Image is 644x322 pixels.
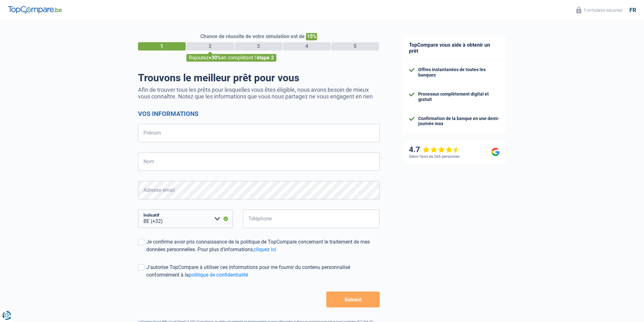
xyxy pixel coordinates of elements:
a: cliquez ici [254,246,276,252]
div: Processus complètement digital et gratuit [418,91,500,102]
span: Chance de réussite de votre simulation est de [200,33,305,39]
span: étape 2 [257,55,274,61]
input: 401020304 [243,210,380,228]
div: Selon l’avis de 266 personnes [409,154,460,159]
button: Suivant [326,292,379,307]
div: Je confirme avoir pris connaissance de la politique de TopCompare concernant le traitement de mes... [146,238,380,253]
div: Offres instantanées de toutes les banques [418,67,500,78]
div: Confirmation de la banque en une demi-journée max [418,116,500,127]
div: Rajoutez en complétant l' [186,54,276,62]
span: +30% [209,55,221,61]
div: 5 [331,42,379,50]
div: fr [629,7,636,14]
span: 15% [306,33,317,40]
div: 2 [186,42,234,50]
div: TopCompare vous aide à obtenir un prêt [403,36,506,61]
div: 1 [138,42,186,50]
h2: Vos informations [138,110,380,117]
div: 4.7 [409,145,460,154]
div: J'autorise TopCompare à utiliser ces informations pour me fournir du contenu personnalisé conform... [146,264,380,279]
a: politique de confidentialité [189,272,248,278]
div: 3 [235,42,282,50]
div: 4 [283,42,331,50]
h1: Trouvons le meilleur prêt pour vous [138,72,380,84]
p: Afin de trouver tous les prêts pour lesquelles vous êtes éligible, nous avons besoin de mieux vou... [138,86,380,100]
img: TopCompare Logo [8,6,62,14]
button: Formulaire sécurisé [572,5,626,15]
